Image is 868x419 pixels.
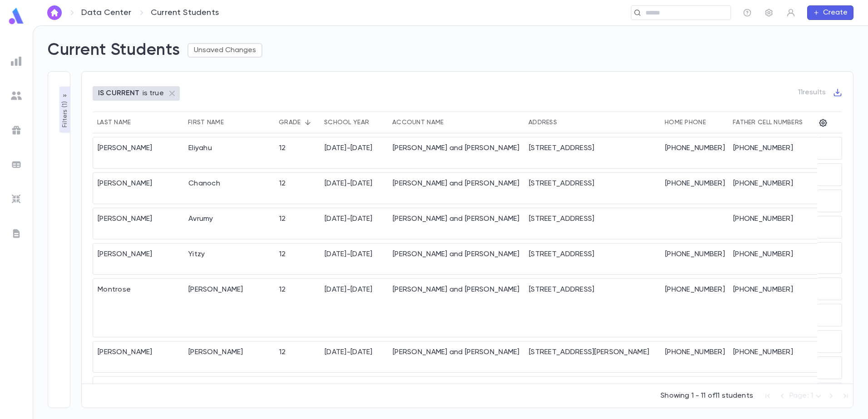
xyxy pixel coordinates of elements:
[187,43,262,58] button: Unsaved Changes
[798,88,826,97] p: 11 results
[279,119,301,126] div: Grade
[11,194,22,205] img: imports_grey.530a8a0e642e233f2baf0ef88e8c9fcb.svg
[661,173,729,204] div: [PHONE_NUMBER]
[98,89,140,98] p: IS CURRENT
[93,341,184,372] div: [PERSON_NAME]
[93,173,184,204] div: [PERSON_NAME]
[320,244,388,274] div: [DATE]-[DATE]
[93,208,184,239] div: [PERSON_NAME]
[59,87,70,133] button: Filters (1)
[661,244,729,274] div: [PHONE_NUMBER]
[729,137,842,168] div: [PHONE_NUMBER]
[143,89,164,98] p: is true
[49,9,60,16] img: home_white.a664292cf8c1dea59945f0da9f25487c.svg
[524,173,661,204] div: [STREET_ADDRESS]
[524,279,661,337] div: [STREET_ADDRESS]
[388,208,524,239] div: [PERSON_NAME] and [PERSON_NAME]
[93,279,184,337] div: Montrose
[807,5,853,20] button: Create
[97,119,131,126] div: Last Name
[93,244,184,274] div: [PERSON_NAME]
[729,173,842,204] div: [PHONE_NUMBER]
[275,279,320,337] div: 12
[524,377,661,408] div: [STREET_ADDRESS][PERSON_NAME]
[275,173,320,204] div: 12
[729,341,842,372] div: [PHONE_NUMBER]
[729,279,842,337] div: [PHONE_NUMBER]
[275,377,320,408] div: 12
[301,115,315,130] button: Sort
[320,173,388,204] div: [DATE]-[DATE]
[524,244,661,274] div: [STREET_ADDRESS]
[729,377,842,408] div: [PHONE_NUMBER]
[184,244,275,274] div: Yitzy
[11,90,22,101] img: students_grey.60c7aba0da46da39d6d829b817ac14fc.svg
[733,119,803,126] div: Father Cell Numbers
[81,8,131,18] a: Data Center
[661,137,729,168] div: [PHONE_NUMBER]
[388,173,524,204] div: [PERSON_NAME] and [PERSON_NAME]
[275,244,320,274] div: 12
[320,279,388,337] div: [DATE]-[DATE]
[184,377,275,408] div: Meir
[388,137,524,168] div: [PERSON_NAME] and [PERSON_NAME]
[188,119,224,126] div: First Name
[729,208,842,239] div: [PHONE_NUMBER]
[789,389,824,403] div: Page: 1
[11,125,22,136] img: campaigns_grey.99e729a5f7ee94e3726e6486bddda8f1.svg
[388,279,524,337] div: [PERSON_NAME] and [PERSON_NAME]
[324,119,369,126] div: School Year
[184,137,275,168] div: Eliyahu
[524,341,661,372] div: [STREET_ADDRESS][PERSON_NAME]
[320,377,388,408] div: [DATE]-[DATE]
[93,86,180,101] div: IS CURRENTis true
[388,341,524,372] div: [PERSON_NAME] and [PERSON_NAME]
[275,137,320,168] div: 12
[93,377,184,408] div: Beim
[661,341,729,372] div: [PHONE_NUMBER]
[729,244,842,274] div: [PHONE_NUMBER]
[60,99,69,127] p: Filters ( 1 )
[11,159,22,170] img: batches_grey.339ca447c9d9533ef1741baa751efc33.svg
[275,208,320,239] div: 12
[11,228,22,239] img: letters_grey.7941b92b52307dd3b8a917253454ce1c.svg
[184,173,275,204] div: Chanoch
[7,7,25,25] img: logo
[665,119,706,126] div: Home Phone
[661,377,729,408] div: [PHONE_NUMBER]
[320,137,388,168] div: [DATE]-[DATE]
[11,56,22,67] img: reports_grey.c525e4749d1bce6a11f5fe2a8de1b229.svg
[275,341,320,372] div: 12
[661,391,753,400] p: Showing 1 - 11 of 11 students
[48,40,180,60] h2: Current Students
[320,341,388,372] div: [DATE]-[DATE]
[388,377,524,408] div: [PERSON_NAME] and [PERSON_NAME]
[524,208,661,239] div: [STREET_ADDRESS]
[528,119,557,126] div: Address
[388,244,524,274] div: [PERSON_NAME] and [PERSON_NAME]
[184,279,275,337] div: [PERSON_NAME]
[93,137,184,168] div: [PERSON_NAME]
[320,208,388,239] div: [DATE]-[DATE]
[184,208,275,239] div: Avrumy
[789,392,813,400] span: Page: 1
[184,341,275,372] div: [PERSON_NAME]
[661,279,729,337] div: [PHONE_NUMBER]
[151,8,219,18] p: Current Students
[392,119,444,126] div: Account Name
[524,137,661,168] div: [STREET_ADDRESS]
